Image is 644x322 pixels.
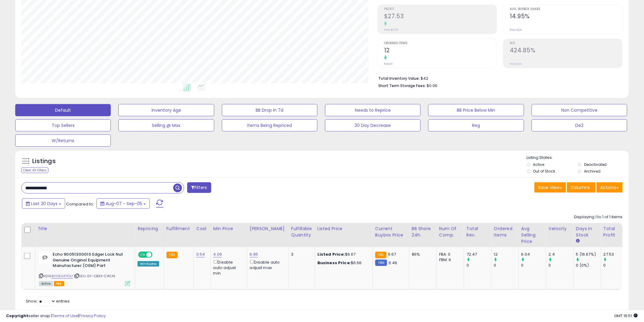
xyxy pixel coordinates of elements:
div: 86% [412,252,432,257]
button: 30 Day Decrease [325,119,421,131]
button: Columns [567,182,596,193]
b: Listed Price: [317,251,345,257]
label: Archived [584,169,600,174]
button: Save View [534,182,566,193]
b: Business Price: [317,260,351,266]
div: 72.47 [467,252,491,257]
span: Columns [571,184,590,191]
p: Listing States: [527,155,629,161]
div: Title [37,226,132,232]
a: 6.95 [250,251,258,257]
span: FBA [54,281,64,286]
div: Velocity [549,226,571,232]
button: Selling @ Max [118,119,214,131]
div: FBA: 0 [439,252,459,257]
button: Top Sellers [15,119,111,131]
div: Total Profit [604,226,626,238]
h2: 12 [384,47,497,55]
div: [PERSON_NAME] [250,226,286,232]
span: Aug-07 - Sep-05 [106,201,142,207]
div: $6.67 [317,252,368,257]
span: ON [139,252,146,257]
div: Disable auto adjust max [250,259,284,271]
h2: 14.95% [510,13,622,21]
small: FBA [166,252,178,258]
div: Repricing [138,226,161,232]
button: Aug-07 - Sep-05 [96,198,150,209]
small: Prev: N/A [510,28,522,32]
a: B008G471OU [51,274,73,279]
button: BB Price Below Min [428,104,524,116]
span: | SKU: GY-CB33-CWUN [74,274,115,278]
a: 0.54 [196,251,205,257]
b: Echo 90051300010 Edger Lock Nut Genuine Original Equipment Manufacturer (OEM) Part [53,252,127,270]
small: Days In Stock. [576,238,580,244]
small: Prev: 0 [384,62,393,66]
a: Privacy Policy [79,313,106,319]
div: Fulfillment [166,226,191,232]
h5: Listings [32,157,56,166]
span: Ordered Items [384,42,497,45]
div: 12 [494,252,519,257]
button: Items Being Repriced [222,119,317,131]
div: $6.66 [317,260,368,266]
button: Actions [597,182,623,193]
div: seller snap | | [6,313,106,319]
div: Disable auto adjust min [213,259,243,276]
span: 6.46 [389,260,397,266]
button: Needs to Reprice [325,104,421,116]
h2: $27.53 [384,13,497,21]
div: 0 [494,263,519,268]
span: Profit [384,8,497,11]
div: Fulfillable Quantity [291,226,312,238]
span: All listings currently available for purchase on Amazon [39,281,53,286]
span: 6.67 [388,251,396,257]
div: 0 [467,263,491,268]
label: Out of Stock [533,169,555,174]
span: $0.06 [427,83,437,89]
small: FBM [375,260,387,266]
div: Avg Selling Price [521,226,544,245]
div: 0 [549,263,573,268]
div: Days In Stock [576,226,598,238]
button: Reg [428,119,524,131]
small: Prev: N/A [510,62,522,66]
button: Filters [187,182,211,193]
div: Displaying 1 to 1 of 1 items [574,214,623,220]
div: Num of Comp. [439,226,461,238]
div: Ordered Items [494,226,516,238]
b: Total Inventory Value: [378,76,420,81]
div: 0 (0%) [576,263,601,268]
span: ROI [510,42,622,45]
div: 3 [291,252,310,257]
div: Total Rev. [467,226,489,238]
div: ASIN: [39,252,130,285]
div: Clear All Filters [21,167,48,173]
button: W/Returns [15,135,111,147]
div: Win BuyBox [138,261,159,267]
div: Current Buybox Price [375,226,407,238]
li: $42 [378,74,618,82]
button: Default [15,104,111,116]
label: Deactivated [584,162,607,167]
div: BB Share 24h. [412,226,434,238]
button: Non Competitive [532,104,627,116]
button: Inventory Age [118,104,214,116]
div: 2.4 [549,252,573,257]
button: Last 30 Days [22,198,65,209]
div: 6.04 [521,252,546,257]
div: 5 (16.67%) [576,252,601,257]
span: Last 30 Days [31,201,58,207]
div: Listed Price [317,226,370,232]
span: OFF [152,252,161,257]
div: Min Price [213,226,245,232]
div: 0 [521,263,546,268]
a: Terms of Use [52,313,78,319]
h2: 424.85% [510,47,622,55]
img: 31sQeFTGzNL._SL40_.jpg [39,252,51,264]
a: 4.09 [213,251,222,257]
span: Show: entries [26,298,70,304]
strong: Copyright [6,313,28,319]
span: 2025-10-6 19:51 GMT [614,313,638,319]
div: 27.53 [604,252,628,257]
